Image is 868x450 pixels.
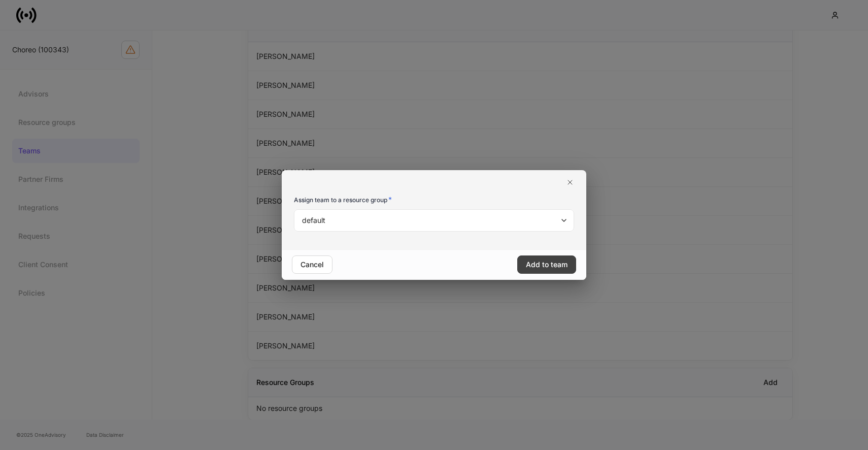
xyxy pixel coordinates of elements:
[517,255,576,274] button: Add to team
[301,260,324,270] div: Cancel
[294,209,574,232] div: default
[294,195,392,205] h6: Assign team to a resource group
[292,255,332,274] button: Cancel
[526,260,567,270] div: Add to team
